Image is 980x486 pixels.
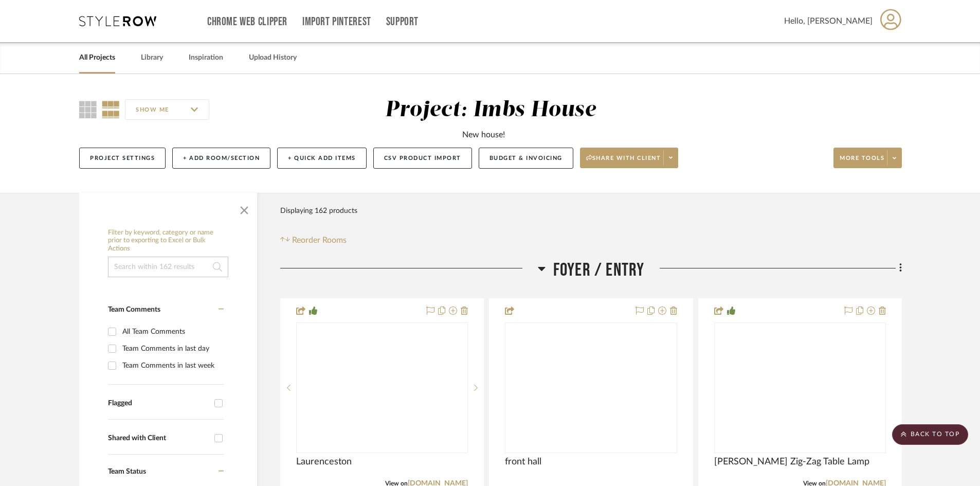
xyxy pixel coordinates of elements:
a: Import Pinterest [302,17,371,26]
a: Library [141,51,163,65]
span: Team Status [108,468,146,475]
h6: Filter by keyword, category or name prior to exporting to Excel or Bulk Actions [108,229,228,253]
scroll-to-top-button: BACK TO TOP [892,424,968,445]
span: More tools [840,154,884,170]
div: Team Comments in last week [122,357,221,374]
span: [PERSON_NAME] Zig-Zag Table Lamp [714,456,869,467]
a: Upload History [249,51,297,65]
div: 0 [297,323,467,453]
button: CSV Product Import [373,148,472,169]
div: Displaying 162 products [280,201,357,221]
button: Share with client [580,148,679,168]
div: Flagged [108,399,209,408]
span: front hall [505,456,541,467]
span: Laurenceston [296,456,352,467]
div: New house! [462,129,505,141]
span: Team Comments [108,306,160,313]
span: Hello, [PERSON_NAME] [784,15,873,27]
button: More tools [833,148,902,168]
div: Team Comments in last day [122,340,221,357]
div: Project: Imbs House [385,99,596,121]
span: Foyer / Entry [553,259,645,281]
a: Support [386,17,419,26]
div: Shared with Client [108,434,209,443]
a: Inspiration [189,51,223,65]
span: Reorder Rooms [292,234,347,246]
input: Search within 162 results [108,257,228,277]
button: Reorder Rooms [280,234,347,246]
div: All Team Comments [122,323,221,340]
button: Close [234,198,255,219]
span: Share with client [586,154,661,170]
a: All Projects [79,51,115,65]
a: Chrome Web Clipper [207,17,287,26]
button: Project Settings [79,148,166,169]
button: + Quick Add Items [277,148,367,169]
button: + Add Room/Section [172,148,270,169]
button: Budget & Invoicing [479,148,573,169]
